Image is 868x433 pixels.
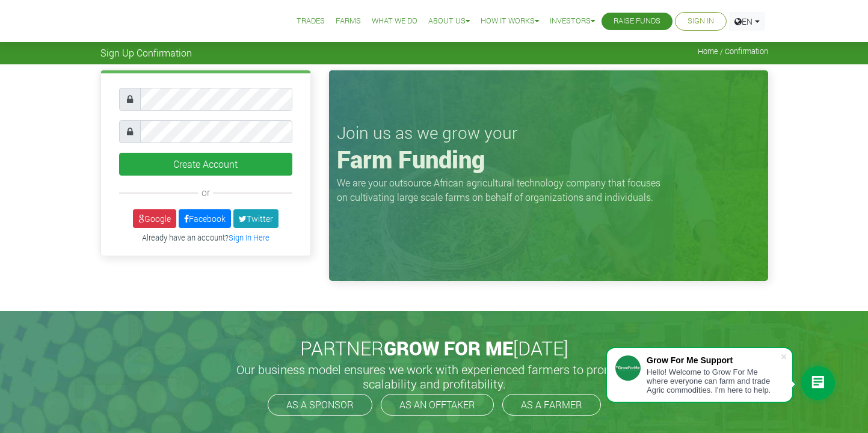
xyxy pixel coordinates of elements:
h5: Our business model ensures we work with experienced farmers to promote scalability and profitabil... [224,362,645,391]
a: What We Do [372,15,417,28]
a: EN [729,12,765,31]
a: Sign In Here [229,233,269,242]
a: About Us [428,15,470,28]
span: Sign Up Confirmation [100,47,192,58]
h1: Farm Funding [337,145,760,174]
a: Trades [297,15,325,28]
a: AS A SPONSOR [268,394,372,416]
h2: PARTNER [DATE] [105,337,763,360]
a: How it Works [481,15,539,28]
a: Farms [336,15,361,28]
h3: Join us as we grow your [337,123,760,143]
p: We are your outsource African agricultural technology company that focuses on cultivating large s... [337,176,668,204]
a: AS A FARMER [502,394,601,416]
a: Sign In [688,15,714,28]
div: Hello! Welcome to Grow For Me where everyone can farm and trade Agric commodities. I'm here to help. [647,367,780,395]
div: or [119,185,292,200]
a: Twitter [233,209,279,228]
a: Raise Funds [614,15,660,28]
a: Google [133,209,176,228]
span: Home / Confirmation [698,47,768,56]
a: Investors [550,15,595,28]
a: AS AN OFFTAKER [381,394,494,416]
small: Already have an account? [142,233,269,242]
a: Facebook [179,209,231,228]
span: GROW FOR ME [384,335,513,361]
div: Grow For Me Support [647,355,780,365]
button: Create Account [119,153,292,176]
